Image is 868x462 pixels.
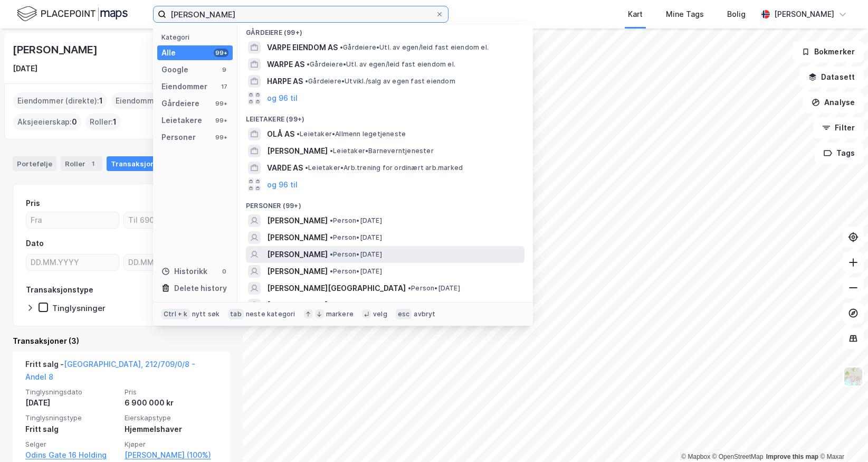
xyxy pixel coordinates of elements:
span: • [340,43,343,51]
iframe: Chat Widget [815,411,868,462]
span: • [330,250,333,258]
div: 1 [88,158,98,169]
span: Person • [DATE] [330,267,382,276]
div: 99+ [214,116,228,125]
span: Person • [DATE] [330,250,382,259]
a: [GEOGRAPHIC_DATA], 212/709/0/8 - Andel 8 [25,360,195,381]
span: • [330,301,333,309]
span: [PERSON_NAME] [267,265,328,278]
div: Fritt salg [25,423,118,436]
button: og 96 til [267,92,298,105]
div: Gårdeiere (99+) [237,20,533,39]
span: Gårdeiere • Utl. av egen/leid fast eiendom el. [307,60,455,69]
div: Aksjeeierskap : [13,114,81,130]
input: DD.MM.YYYY [124,254,216,270]
div: Delete history [174,282,227,295]
div: Alle [161,46,176,59]
div: Personer (99+) [237,193,533,212]
span: WARPE AS [267,58,304,71]
div: Bolig [727,8,746,21]
div: [DATE] [13,62,37,75]
div: 6 900 000 kr [125,397,217,409]
button: Analyse [803,92,864,113]
span: 0 [72,116,77,128]
span: • [305,164,308,172]
div: neste kategori [246,310,295,318]
span: Person • [DATE] [408,284,460,293]
div: Pris [26,197,40,210]
span: • [408,284,411,292]
div: Hjemmelshaver [125,423,217,436]
span: 1 [113,116,117,128]
span: OLÅ AS [267,128,294,140]
span: 1 [99,95,103,107]
div: Leietakere [161,114,202,127]
div: Transaksjonstype [26,284,93,296]
span: Leietaker • Allmenn legetjeneste [297,130,406,138]
div: Leietakere (99+) [237,107,533,126]
div: Mine Tags [666,8,704,21]
div: Eiendommer (direkte) : [13,92,107,109]
a: [PERSON_NAME] (100%) [125,449,217,461]
span: • [330,267,333,275]
span: • [297,130,300,138]
button: Tags [815,143,864,164]
button: Datasett [799,67,864,88]
div: Portefølje [13,156,56,171]
div: Eiendommer (Indirekte) : [111,92,213,109]
div: Dato [26,237,44,250]
span: Pris [125,388,217,397]
span: • [330,147,333,155]
div: esc [396,309,412,319]
span: [PERSON_NAME] [267,231,328,244]
input: Til 6900000 [124,212,216,228]
div: 99+ [214,49,228,57]
span: Person • [DATE] [330,216,382,225]
div: Transaksjoner [107,156,179,171]
img: Z [843,366,863,386]
div: Transaksjoner (3) [13,335,230,347]
img: logo.f888ab2527a4732fd821a326f86c7f29.svg [17,5,128,23]
span: Leietaker • Barneverntjenester [330,147,434,155]
div: Google [161,63,188,76]
button: Filter [813,117,864,138]
span: Gårdeiere • Utl. av egen/leid fast eiendom el. [340,43,489,52]
div: Personer [161,131,196,144]
div: [PERSON_NAME] [774,8,834,21]
span: • [330,233,333,241]
span: Person • [DATE] [330,233,382,242]
input: Fra [26,212,119,228]
button: Bokmerker [793,41,864,62]
span: [PERSON_NAME] [267,214,328,227]
span: [PERSON_NAME] [267,299,328,312]
span: Gårdeiere • Utvikl./salg av egen fast eiendom [305,77,455,86]
span: • [305,77,308,85]
a: Mapbox [681,453,710,460]
span: Person • [DATE] [330,301,382,309]
div: Gårdeiere [161,97,199,110]
a: OpenStreetMap [712,453,764,460]
input: DD.MM.YYYY [26,254,119,270]
span: HARPE AS [267,75,303,88]
div: 17 [220,82,228,91]
button: og 96 til [267,178,298,191]
span: VARDE AS [267,162,303,174]
div: Roller [61,156,102,171]
span: Kjøper [125,440,217,449]
span: Tinglysningsdato [25,388,118,397]
span: VARPE EIENDOM AS [267,41,338,54]
span: Selger [25,440,118,449]
div: 99+ [214,99,228,108]
div: Ctrl + k [161,309,190,319]
div: Eiendommer [161,80,207,93]
span: [PERSON_NAME][GEOGRAPHIC_DATA] [267,282,406,295]
div: avbryt [414,310,435,318]
a: Improve this map [766,453,818,460]
div: 99+ [214,133,228,142]
div: [PERSON_NAME] [13,41,99,58]
span: [PERSON_NAME] [267,145,328,157]
div: Tinglysninger [52,303,106,313]
span: • [307,60,310,68]
span: Leietaker • Arb.trening for ordinært arb.marked [305,164,463,172]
